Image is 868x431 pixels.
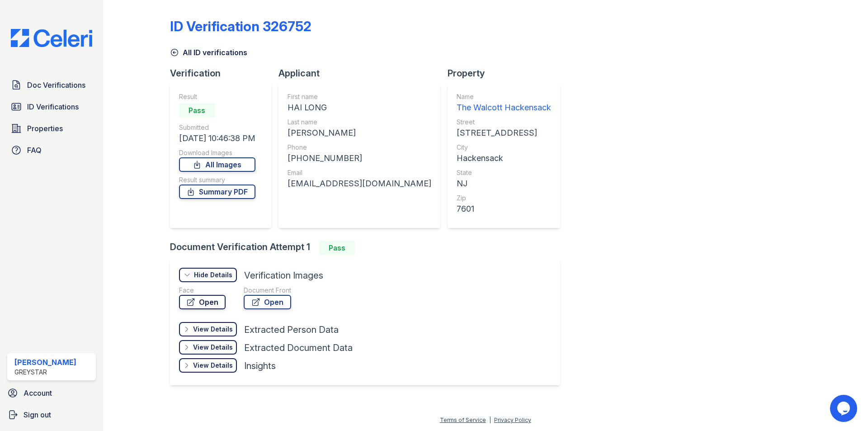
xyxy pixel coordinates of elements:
[457,177,551,190] div: NJ
[179,132,255,145] div: [DATE] 10:46:38 PM
[7,98,96,116] a: ID Verifications
[179,157,255,172] a: All Images
[7,141,96,159] a: FAQ
[244,286,291,295] div: Document Front
[288,92,431,101] div: First name
[193,325,233,334] div: View Details
[494,417,531,423] a: Privacy Policy
[27,123,63,134] span: Properties
[319,241,355,255] div: Pass
[170,47,247,58] a: All ID verifications
[457,194,551,203] div: Zip
[179,175,255,185] div: Result summary
[448,67,567,80] div: Property
[489,417,491,423] div: |
[24,388,52,398] span: Account
[170,67,278,80] div: Verification
[4,384,99,402] a: Account
[440,417,486,423] a: Terms of Service
[244,269,323,282] div: Verification Images
[457,118,551,127] div: Street
[457,152,551,165] div: Hackensack
[457,127,551,139] div: [STREET_ADDRESS]
[288,168,431,177] div: Email
[179,103,215,118] div: Pass
[27,80,85,90] span: Doc Verifications
[170,241,567,255] div: Document Verification Attempt 1
[179,295,226,309] a: Open
[457,203,551,215] div: 7601
[193,343,233,352] div: View Details
[24,409,51,420] span: Sign out
[244,341,353,354] div: Extracted Document Data
[27,145,42,156] span: FAQ
[288,118,431,127] div: Last name
[288,152,431,165] div: [PHONE_NUMBER]
[179,286,226,295] div: Face
[278,67,448,80] div: Applicant
[4,406,99,424] a: Sign out
[179,123,255,132] div: Submitted
[457,101,551,114] div: The Walcott Hackensack
[7,76,96,94] a: Doc Verifications
[27,101,79,112] span: ID Verifications
[193,361,233,370] div: View Details
[244,323,339,336] div: Extracted Person Data
[244,295,291,309] a: Open
[288,143,431,152] div: Phone
[457,92,551,114] a: Name The Walcott Hackensack
[170,18,311,34] div: ID Verification 326752
[288,101,431,114] div: HAI LONG
[179,92,255,101] div: Result
[179,148,255,157] div: Download Images
[14,368,76,377] div: Greystar
[457,92,551,101] div: Name
[7,119,96,137] a: Properties
[288,177,431,190] div: [EMAIL_ADDRESS][DOMAIN_NAME]
[288,127,431,139] div: [PERSON_NAME]
[830,395,859,422] iframe: chat widget
[179,185,255,199] a: Summary PDF
[457,168,551,177] div: State
[457,143,551,152] div: City
[194,270,232,279] div: Hide Details
[4,29,99,47] img: CE_Logo_Blue-a8612792a0a2168367f1c8372b55b34899dd931a85d93a1a3d3e32e68fde9ad4.png
[14,357,76,368] div: [PERSON_NAME]
[244,360,276,372] div: Insights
